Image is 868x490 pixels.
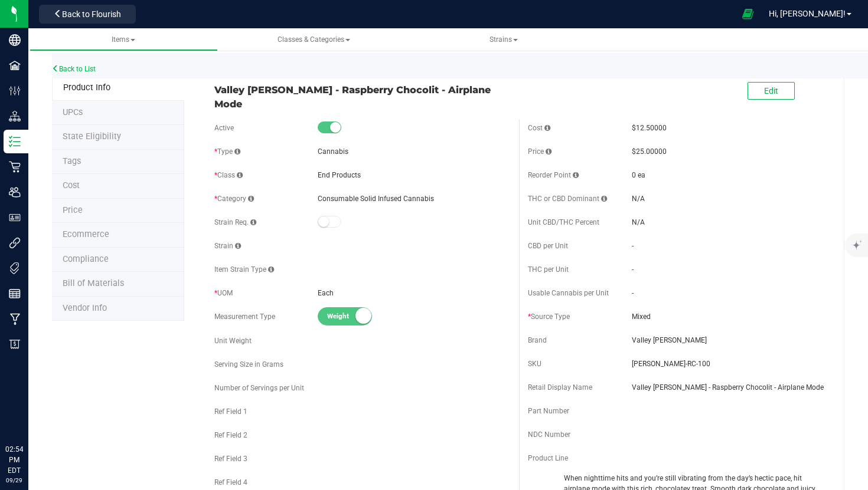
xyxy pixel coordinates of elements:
[9,288,21,300] inline-svg: Reports
[214,242,241,250] span: Strain
[9,237,21,249] inline-svg: Integrations
[528,336,547,344] span: Brand
[63,107,83,117] span: Tag
[63,83,110,93] span: Product Info
[528,195,607,203] span: THC or CBD Dominant
[528,124,550,132] span: Cost
[528,242,568,250] span: CBD per Unit
[632,335,824,346] span: Valley [PERSON_NAME]
[632,265,634,274] span: -
[5,444,23,476] p: 02:54 PM EDT
[214,384,304,392] span: Number of Servings per Unit
[112,35,135,44] span: Items
[632,359,824,369] span: [PERSON_NAME]-RC-100
[748,82,795,100] button: Edit
[62,9,121,19] span: Back to Flourish
[9,161,21,173] inline-svg: Retail
[528,289,609,297] span: Usable Cannabis per Unit
[214,313,275,321] span: Measurement Type
[490,35,518,44] span: Strains
[63,205,83,215] span: Price
[632,311,824,322] span: Mixed
[63,156,81,166] span: Tag
[632,289,634,297] span: -
[63,229,109,239] span: Ecommerce
[9,313,21,325] inline-svg: Manufacturing
[327,308,380,325] span: Weight
[214,407,247,416] span: Ref Field 1
[63,303,107,313] span: Vendor Info
[528,147,552,156] span: Price
[9,136,21,147] inline-svg: Inventory
[528,218,599,226] span: Unit CBD/THC Percent
[63,254,109,264] span: Compliance
[214,431,247,439] span: Ref Field 2
[9,34,21,46] inline-svg: Company
[769,9,846,18] span: Hi, [PERSON_NAME]!
[528,171,579,179] span: Reorder Point
[764,86,778,96] span: Edit
[735,2,761,25] span: Open Ecommerce Menu
[9,85,21,97] inline-svg: Configuration
[632,242,634,250] span: -
[528,454,568,462] span: Product Line
[63,180,80,190] span: Cost
[528,265,569,274] span: THC per Unit
[214,265,274,274] span: Item Strain Type
[632,171,645,179] span: 0 ea
[5,476,23,485] p: 09/29
[278,35,350,44] span: Classes & Categories
[9,212,21,223] inline-svg: User Roles
[9,186,21,198] inline-svg: Users
[528,360,541,368] span: SKU
[214,289,233,297] span: UOM
[214,83,511,111] span: Valley [PERSON_NAME] - Raspberry Chocolit - Airplane Mode
[214,147,240,156] span: Type
[214,171,243,179] span: Class
[214,124,234,132] span: Active
[9,338,21,350] inline-svg: Billing
[632,195,645,203] span: N/A
[528,383,592,392] span: Retail Display Name
[9,262,21,274] inline-svg: Tags
[9,110,21,122] inline-svg: Distribution
[214,478,247,486] span: Ref Field 4
[632,382,824,393] span: Valley [PERSON_NAME] - Raspberry Chocolit - Airplane Mode
[318,171,361,179] span: End Products
[9,60,21,71] inline-svg: Facilities
[52,65,96,73] a: Back to List
[12,396,47,431] iframe: Resource center
[63,278,124,288] span: Bill of Materials
[214,337,252,345] span: Unit Weight
[528,313,570,321] span: Source Type
[632,147,667,156] span: $25.00000
[39,5,136,24] button: Back to Flourish
[632,124,667,132] span: $12.50000
[528,430,570,439] span: NDC Number
[63,131,121,142] span: Tag
[318,147,348,156] span: Cannabis
[214,218,256,226] span: Strain Req.
[318,289,334,297] span: Each
[632,218,645,226] span: N/A
[214,360,283,369] span: Serving Size in Grams
[318,195,434,203] span: Consumable Solid Infused Cannabis
[214,455,247,463] span: Ref Field 3
[528,407,569,415] span: Part Number
[214,195,254,203] span: Category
